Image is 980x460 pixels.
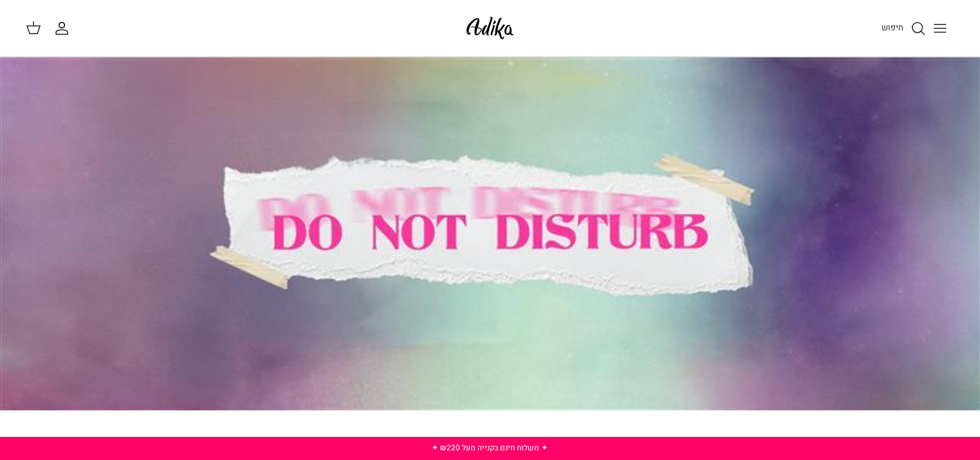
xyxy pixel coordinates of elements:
span: חיפוש [881,21,903,34]
a: החשבון שלי [54,21,75,36]
button: Toggle menu [926,14,954,43]
img: Adika IL [463,13,517,43]
a: ✦ משלוח חינם בקנייה מעל ₪220 ✦ [432,442,548,454]
a: חיפוש [881,21,926,36]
